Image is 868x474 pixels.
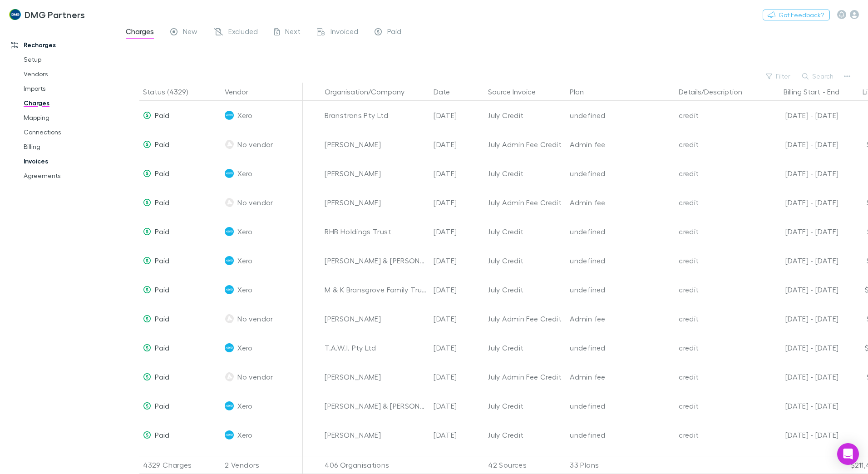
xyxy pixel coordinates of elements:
[760,130,838,159] div: [DATE] - [DATE]
[15,154,123,168] a: Invoices
[761,71,796,82] button: Filter
[325,362,426,391] div: [PERSON_NAME]
[488,217,562,246] div: July Credit
[330,27,358,39] span: Invoiced
[488,159,562,188] div: July Credit
[225,401,234,410] img: Xero's Logo
[155,343,169,352] span: Paid
[15,168,123,183] a: Agreements
[183,27,197,39] span: New
[570,101,671,130] div: undefined
[15,110,123,125] a: Mapping
[143,83,199,101] button: Status (4329)
[760,246,838,275] div: [DATE] - [DATE]
[434,83,461,101] button: Date
[237,217,252,246] span: Xero
[488,333,562,362] div: July Credit
[488,188,562,217] div: July Admin Fee Credit
[488,246,562,275] div: July Credit
[237,420,252,449] span: Xero
[225,372,234,381] img: No vendor's Logo
[679,333,753,362] div: credit
[325,159,426,188] div: [PERSON_NAME]
[430,333,484,362] div: [DATE]
[225,169,234,178] img: Xero's Logo
[155,111,169,119] span: Paid
[15,139,123,154] a: Billing
[155,285,169,294] span: Paid
[225,198,234,207] img: No vendor's Logo
[237,130,273,159] span: No vendor
[488,391,562,420] div: July Credit
[570,159,671,188] div: undefined
[126,27,154,39] span: Charges
[430,275,484,304] div: [DATE]
[225,256,234,265] img: Xero's Logo
[488,101,562,130] div: July Credit
[15,81,123,96] a: Imports
[430,217,484,246] div: [DATE]
[237,188,273,217] span: No vendor
[139,456,221,474] div: 4329 Charges
[155,140,169,148] span: Paid
[488,420,562,449] div: July Credit
[225,111,234,120] img: Xero's Logo
[225,227,234,236] img: Xero's Logo
[155,256,169,265] span: Paid
[325,391,426,420] div: [PERSON_NAME] & [PERSON_NAME]
[570,130,671,159] div: Admin fee
[570,391,671,420] div: undefined
[237,246,252,275] span: Xero
[430,159,484,188] div: [DATE]
[827,83,839,101] button: End
[488,275,562,304] div: July Credit
[325,304,426,333] div: [PERSON_NAME]
[155,430,169,439] span: Paid
[570,362,671,391] div: Admin fee
[325,333,426,362] div: T.A.W.I. Pty Ltd
[237,362,273,391] span: No vendor
[760,217,838,246] div: [DATE] - [DATE]
[798,71,839,82] button: Search
[760,188,838,217] div: [DATE] - [DATE]
[325,217,426,246] div: RHB Holdings Trust
[325,83,415,101] button: Organisation/Company
[679,101,753,130] div: credit
[430,304,484,333] div: [DATE]
[325,275,426,304] div: M & K Bransgrove Family Trust
[225,83,259,101] button: Vendor
[763,10,830,20] button: Got Feedback?
[760,362,838,391] div: [DATE] - [DATE]
[15,67,123,81] a: Vendors
[430,391,484,420] div: [DATE]
[570,420,671,449] div: undefined
[679,362,753,391] div: credit
[837,443,859,465] div: Open Intercom Messenger
[570,188,671,217] div: Admin fee
[15,96,123,110] a: Charges
[488,130,562,159] div: July Admin Fee Credit
[25,9,85,20] h3: DMG Partners
[155,314,169,323] span: Paid
[679,391,753,420] div: credit
[679,159,753,188] div: credit
[760,101,838,130] div: [DATE] - [DATE]
[679,188,753,217] div: credit
[285,27,301,39] span: Next
[760,275,838,304] div: [DATE] - [DATE]
[237,304,273,333] span: No vendor
[570,275,671,304] div: undefined
[488,362,562,391] div: July Admin Fee Credit
[15,52,123,67] a: Setup
[155,372,169,381] span: Paid
[225,314,234,323] img: No vendor's Logo
[430,362,484,391] div: [DATE]
[760,333,838,362] div: [DATE] - [DATE]
[430,420,484,449] div: [DATE]
[225,285,234,294] img: Xero's Logo
[679,83,753,101] button: Details/Description
[321,456,430,474] div: 406 Organisations
[760,83,848,101] div: -
[679,217,753,246] div: credit
[484,456,566,474] div: 42 Sources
